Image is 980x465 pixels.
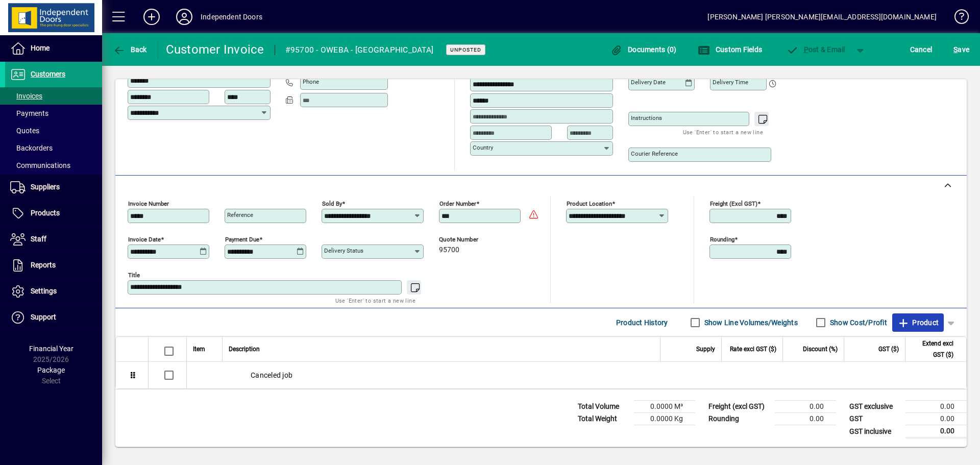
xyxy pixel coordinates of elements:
[285,42,434,58] div: #95700 - OWEBA - [GEOGRAPHIC_DATA]
[567,200,612,207] mat-label: Product location
[612,313,672,332] button: Product History
[113,45,147,54] span: Back
[897,314,939,331] span: Product
[953,41,969,58] span: ave
[110,40,150,59] button: Back
[5,227,102,252] a: Staff
[5,105,102,122] a: Payments
[631,79,666,86] mat-label: Delivery date
[31,313,56,321] span: Support
[696,344,715,355] span: Supply
[473,144,493,151] mat-label: Country
[707,9,937,25] div: [PERSON_NAME] [PERSON_NAME][EMAIL_ADDRESS][DOMAIN_NAME]
[844,413,905,425] td: GST
[573,413,634,425] td: Total Weight
[713,79,748,86] mat-label: Delivery time
[878,344,899,355] span: GST ($)
[193,344,205,355] span: Item
[905,425,967,438] td: 0.00
[695,40,765,59] button: Custom Fields
[905,401,967,413] td: 0.00
[439,236,500,243] span: Quote number
[5,87,102,105] a: Invoices
[905,413,967,425] td: 0.00
[781,40,850,59] button: Post & Email
[908,40,935,59] button: Cancel
[128,236,161,243] mat-label: Invoice date
[5,175,102,200] a: Suppliers
[31,287,57,295] span: Settings
[892,313,944,332] button: Product
[335,295,415,306] mat-hint: Use 'Enter' to start a new line
[439,200,476,207] mat-label: Order number
[953,45,958,54] span: S
[10,161,70,169] span: Communications
[5,139,102,157] a: Backorders
[804,45,808,54] span: P
[31,235,46,243] span: Staff
[324,247,363,254] mat-label: Delivery status
[5,157,102,174] a: Communications
[10,127,39,135] span: Quotes
[951,40,972,59] button: Save
[775,401,836,413] td: 0.00
[703,401,775,413] td: Freight (excl GST)
[166,41,264,58] div: Customer Invoice
[135,8,168,26] button: Add
[786,45,845,54] span: ost & Email
[947,2,967,35] a: Knowledge Base
[225,236,259,243] mat-label: Payment due
[616,314,668,331] span: Product History
[775,413,836,425] td: 0.00
[31,70,65,78] span: Customers
[5,305,102,330] a: Support
[631,150,678,157] mat-label: Courier Reference
[303,78,319,85] mat-label: Phone
[31,261,56,269] span: Reports
[29,345,73,353] span: Financial Year
[634,413,695,425] td: 0.0000 Kg
[187,362,966,388] div: Canceled job
[5,122,102,139] a: Quotes
[439,246,459,254] span: 95700
[31,209,60,217] span: Products
[573,401,634,413] td: Total Volume
[128,272,140,279] mat-label: Title
[730,344,776,355] span: Rate excl GST ($)
[102,40,158,59] app-page-header-button: Back
[631,114,662,121] mat-label: Instructions
[703,413,775,425] td: Rounding
[5,279,102,304] a: Settings
[229,344,260,355] span: Description
[5,201,102,226] a: Products
[608,40,679,59] button: Documents (0)
[31,44,50,52] span: Home
[5,36,102,61] a: Home
[610,45,677,54] span: Documents (0)
[168,8,201,26] button: Profile
[322,200,342,207] mat-label: Sold by
[910,41,933,58] span: Cancel
[710,200,757,207] mat-label: Freight (excl GST)
[912,338,953,360] span: Extend excl GST ($)
[450,46,481,53] span: Unposted
[128,200,169,207] mat-label: Invoice number
[710,236,734,243] mat-label: Rounding
[227,211,253,218] mat-label: Reference
[10,92,42,100] span: Invoices
[683,126,763,138] mat-hint: Use 'Enter' to start a new line
[31,183,60,191] span: Suppliers
[10,109,48,117] span: Payments
[702,317,798,328] label: Show Line Volumes/Weights
[828,317,887,328] label: Show Cost/Profit
[844,425,905,438] td: GST inclusive
[844,401,905,413] td: GST exclusive
[10,144,53,152] span: Backorders
[201,9,262,25] div: Independent Doors
[698,45,762,54] span: Custom Fields
[5,253,102,278] a: Reports
[37,366,65,374] span: Package
[634,401,695,413] td: 0.0000 M³
[803,344,838,355] span: Discount (%)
